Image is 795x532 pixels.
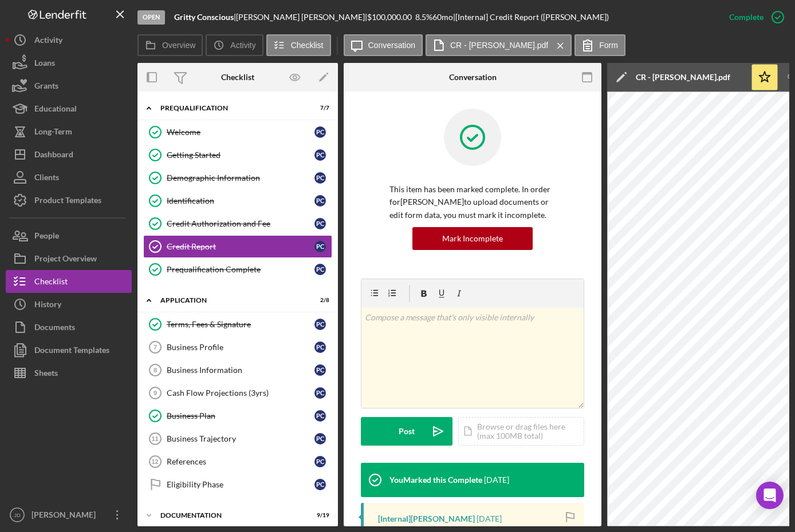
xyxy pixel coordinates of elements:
[167,388,314,398] div: Cash Flow Projections (3yrs)
[34,166,59,192] div: Clients
[143,359,332,382] a: 8Business InformationPC
[167,219,314,228] div: Credit Authorization and Fee
[206,34,263,56] button: Activity
[160,297,301,304] div: Application
[415,13,432,22] div: 8.5 %
[143,427,332,450] a: 11Business TrajectoryPC
[34,120,72,146] div: Long-Term
[6,224,132,247] button: People
[34,316,75,342] div: Documents
[314,456,326,467] div: P C
[6,166,132,189] a: Clients
[314,241,326,252] div: P C
[6,293,132,316] button: History
[6,97,132,120] a: Educational
[314,149,326,161] div: P C
[367,13,415,22] div: $100,000.00
[151,435,158,442] tspan: 11
[477,514,502,523] time: 2025-05-13 17:30
[314,126,326,138] div: P C
[6,362,132,384] button: Sheets
[6,51,132,74] button: Loans
[6,503,132,526] button: JD[PERSON_NAME]
[167,434,314,443] div: Business Trajectory
[6,120,132,143] a: Long-Term
[143,313,332,336] a: Terms, Fees & SignaturePC
[160,105,301,112] div: Prequalification
[34,293,61,319] div: History
[453,13,609,22] div: | [Internal] Credit Report ([PERSON_NAME])
[450,41,548,50] label: CR - [PERSON_NAME].pdf
[314,387,326,399] div: P C
[34,224,59,250] div: People
[442,227,503,250] div: Mark Incomplete
[314,218,326,229] div: P C
[143,144,332,166] a: Getting StartedPC
[167,411,314,420] div: Business Plan
[167,196,314,205] div: Identification
[34,339,109,364] div: Document Templates
[143,336,332,359] a: 7Business ProfilePC
[6,316,132,339] a: Documents
[314,433,326,444] div: P C
[174,13,236,22] div: |
[314,479,326,490] div: P C
[314,410,326,422] div: P C
[389,183,556,221] p: This item has been marked complete. In order for [PERSON_NAME] to upload documents or edit form d...
[154,344,157,351] tspan: 7
[167,265,314,274] div: Prequalification Complete
[389,475,482,485] div: You Marked this Complete
[636,73,730,82] div: CR - [PERSON_NAME].pdf
[314,264,326,275] div: P C
[167,242,314,251] div: Credit Report
[314,172,326,184] div: P C
[174,12,234,22] b: Gritty Conscious
[6,189,132,212] button: Product Templates
[143,121,332,144] a: WelcomePC
[143,473,332,496] a: Eligibility PhasePC
[6,339,132,362] button: Document Templates
[291,41,324,50] label: Checklist
[6,270,132,293] a: Checklist
[449,73,497,82] div: Conversation
[34,189,101,215] div: Product Templates
[314,342,326,353] div: P C
[314,364,326,376] div: P C
[137,10,165,25] div: Open
[361,417,452,446] button: Post
[14,512,21,518] text: JD
[344,34,423,56] button: Conversation
[34,362,58,387] div: Sheets
[162,41,195,50] label: Overview
[143,212,332,235] a: Credit Authorization and FeePC
[599,41,618,50] label: Form
[143,450,332,473] a: 12ReferencesPC
[6,143,132,166] a: Dashboard
[574,34,625,56] button: Form
[34,247,97,273] div: Project Overview
[143,235,332,258] a: Credit ReportPC
[167,366,314,375] div: Business Information
[230,41,255,50] label: Activity
[143,404,332,427] a: Business PlanPC
[756,482,784,509] div: Open Intercom Messenger
[718,6,789,29] button: Complete
[154,390,157,396] tspan: 9
[368,41,416,50] label: Conversation
[143,382,332,404] a: 9Cash Flow Projections (3yrs)PC
[34,51,55,77] div: Loans
[154,367,157,374] tspan: 8
[314,319,326,330] div: P C
[143,166,332,189] a: Demographic InformationPC
[6,29,132,51] button: Activity
[167,343,314,352] div: Business Profile
[399,417,415,446] div: Post
[167,128,314,137] div: Welcome
[29,503,103,529] div: [PERSON_NAME]
[34,270,68,296] div: Checklist
[236,13,367,22] div: [PERSON_NAME] [PERSON_NAME] |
